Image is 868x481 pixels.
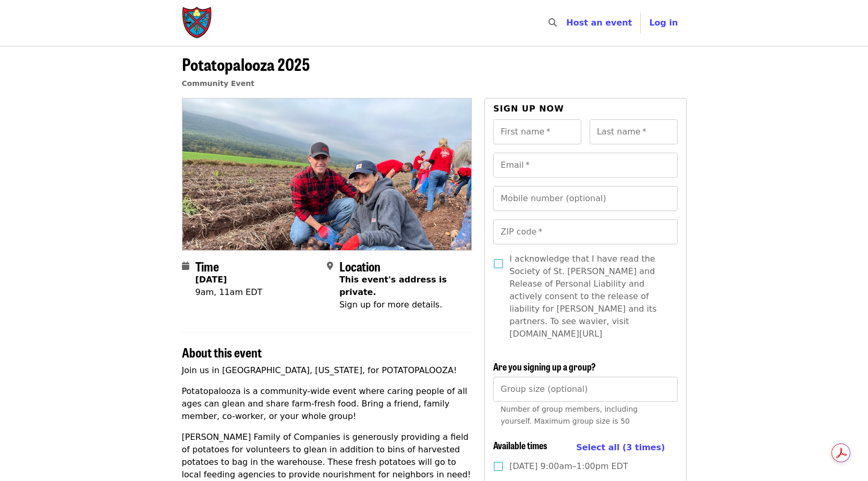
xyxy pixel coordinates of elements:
input: [object Object] [493,377,677,402]
button: Log in [641,13,686,33]
span: Sign up now [493,104,564,114]
span: [DATE] 9:00am–1:00pm EDT [509,460,628,473]
i: calendar icon [182,261,189,271]
button: Select all (3 times) [576,440,665,455]
span: Location [339,257,381,275]
input: Last name [590,119,678,144]
span: Log in [649,18,678,28]
input: Search [563,10,571,35]
a: Host an event [566,18,632,28]
span: Number of group members, including yourself. Maximum group size is 50 [500,405,638,425]
span: This event's address is private. [339,275,447,297]
div: 9am, 11am EDT [195,286,263,299]
i: map-marker-alt icon [327,261,333,271]
span: Potatopalooza 2025 [182,52,310,76]
p: Join us in [GEOGRAPHIC_DATA], [US_STATE], for POTATOPALOOZA! [182,364,472,377]
span: Select all (3 times) [576,442,665,452]
span: Sign up for more details. [339,300,442,310]
span: Are you signing up a group? [493,360,596,373]
span: Available times [493,438,547,452]
a: Community Event [182,79,254,88]
span: Time [195,257,219,275]
input: First name [493,119,581,144]
p: Potatopalooza is a community-wide event where caring people of all ages can glean and share farm-... [182,385,472,423]
input: Mobile number (optional) [493,186,677,211]
img: Potatopalooza 2025 organized by Society of St. Andrew [182,98,472,250]
img: Society of St. Andrew - Home [182,6,213,40]
p: [PERSON_NAME] Family of Companies is generously providing a field of potatoes for volunteers to g... [182,431,472,481]
span: I acknowledge that I have read the Society of St. [PERSON_NAME] and Release of Personal Liability... [509,253,669,340]
input: Email [493,153,677,178]
strong: [DATE] [195,275,227,285]
i: search icon [548,18,557,28]
input: ZIP code [493,219,677,244]
span: About this event [182,343,262,361]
